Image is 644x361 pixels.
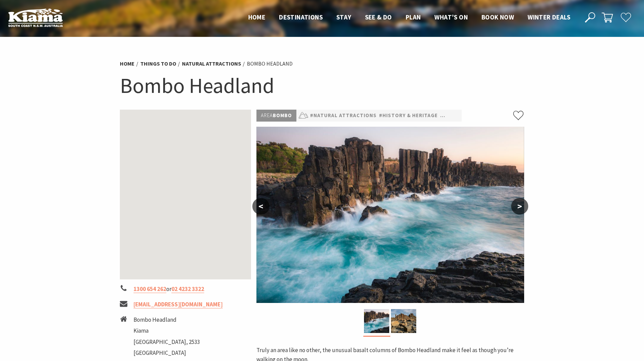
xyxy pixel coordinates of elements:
span: Area [261,112,273,119]
a: Things To Do [140,60,176,67]
span: Plan [406,13,421,21]
a: #Natural Attractions [310,111,377,120]
span: See & Do [365,13,392,21]
a: [EMAIL_ADDRESS][DOMAIN_NAME] [134,301,223,308]
li: Bombo Headland [247,59,293,68]
span: What’s On [434,13,468,21]
li: [GEOGRAPHIC_DATA] [134,348,200,358]
button: > [511,198,528,214]
a: 02 4232 3322 [171,285,204,293]
h1: Bombo Headland [120,72,524,99]
img: Kiama Logo [8,8,63,27]
nav: Main Menu [241,12,577,23]
span: Winter Deals [528,13,570,21]
img: Bombo Quarry [391,309,416,333]
p: Bombo [256,110,296,122]
span: Book now [481,13,514,21]
img: Bombo Quarry [256,127,524,303]
button: < [252,198,269,214]
span: Home [248,13,266,21]
li: [GEOGRAPHIC_DATA], 2533 [134,337,200,347]
span: Destinations [279,13,323,21]
a: Natural Attractions [182,60,241,67]
li: or [120,284,251,294]
img: Bombo Quarry [364,309,389,333]
span: Stay [336,13,351,21]
li: Bombo Headland [134,315,200,324]
a: Home [120,60,135,67]
a: #History & Heritage [379,111,438,120]
a: 1300 654 262 [134,285,166,293]
li: Kiama [134,326,200,335]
